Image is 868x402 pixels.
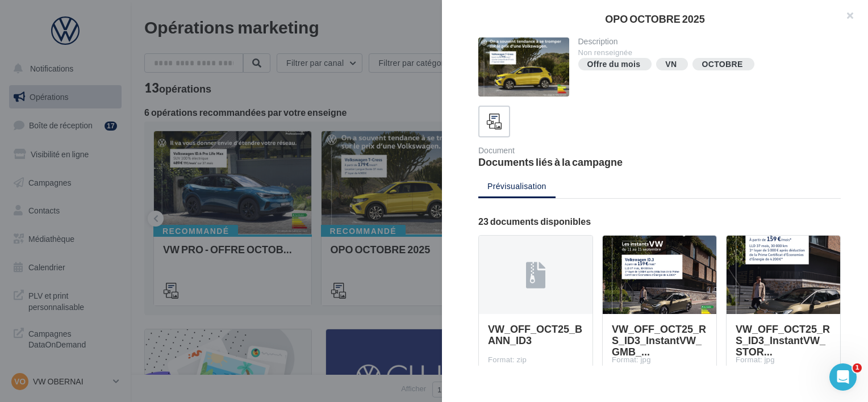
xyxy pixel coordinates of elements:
[612,323,706,358] span: VW_OFF_OCT25_RS_ID3_InstantVW_GMB_...
[702,60,742,69] div: OCTOBRE
[478,217,841,226] div: 23 documents disponibles
[736,355,831,365] div: Format: jpg
[488,323,582,346] span: VW_OFF_OCT25_BANN_ID3
[578,48,832,58] div: Non renseignée
[587,60,641,69] div: Offre du mois
[665,60,677,69] div: VN
[488,355,583,365] div: Format: zip
[460,14,850,24] div: OPO OCTOBRE 2025
[478,157,655,167] div: Documents liés à la campagne
[612,355,707,365] div: Format: jpg
[736,323,830,358] span: VW_OFF_OCT25_RS_ID3_InstantVW_STOR...
[853,363,862,372] span: 1
[478,146,655,154] div: Document
[578,37,832,45] div: Description
[829,363,857,391] iframe: Intercom live chat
